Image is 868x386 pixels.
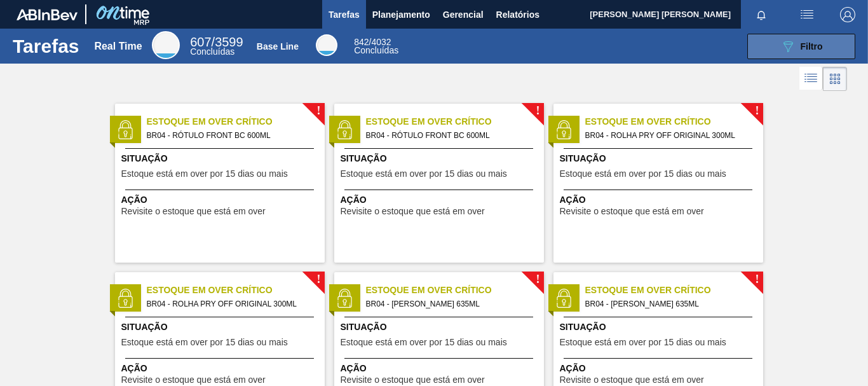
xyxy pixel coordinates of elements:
[190,35,243,49] span: / 3599
[121,207,266,216] span: Revisite o estoque que está em over
[341,321,541,334] span: Situação
[755,275,759,284] span: !
[121,362,322,375] span: Ação
[536,106,539,116] span: !
[366,115,544,128] span: Estoque em Over Crítico
[190,37,243,56] div: Real Time
[560,152,760,165] span: Situação
[354,37,369,47] span: 842
[536,275,539,284] span: !
[341,338,507,347] span: Estoque está em over por 15 dias ou mais
[585,284,763,297] span: Estoque em Over Crítico
[316,34,337,56] div: Base Line
[116,120,135,139] img: status
[354,38,398,55] div: Base Line
[560,193,760,207] span: Ação
[121,321,322,334] span: Situação
[94,41,142,52] div: Real Time
[741,6,782,24] button: Notificações
[554,289,573,308] img: status
[366,284,544,297] span: Estoque em Over Crítico
[341,152,541,165] span: Situação
[560,338,726,347] span: Estoque está em over por 15 dias ou mais
[823,67,847,91] div: Visão em Cards
[316,275,320,284] span: !
[354,45,398,55] span: Concluídas
[560,362,760,375] span: Ação
[585,115,763,128] span: Estoque em Over Crítico
[560,207,704,216] span: Revisite o estoque que está em over
[585,128,753,142] span: BR04 - ROLHA PRY OFF ORIGINAL 300ML
[747,34,855,59] button: Filtro
[341,207,485,216] span: Revisite o estoque que está em over
[585,297,753,311] span: BR04 - GARRAFA AMBAR 635ML
[755,106,759,116] span: !
[801,41,823,52] span: Filtro
[121,169,288,179] span: Estoque está em over por 15 dias ou mais
[366,128,534,142] span: BR04 - RÓTULO FRONT BC 600ML
[329,7,360,22] span: Tarefas
[443,7,484,22] span: Gerencial
[316,106,320,116] span: !
[190,35,211,49] span: 607
[121,152,322,165] span: Situação
[190,46,234,57] span: Concluídas
[121,193,322,207] span: Ação
[799,67,823,91] div: Visão em Lista
[147,115,325,128] span: Estoque em Over Crítico
[496,7,539,22] span: Relatórios
[152,31,180,59] div: Real Time
[366,297,534,311] span: BR04 - GARRAFA AMBAR 635ML
[147,297,315,311] span: BR04 - ROLHA PRY OFF ORIGINAL 300ML
[341,193,541,207] span: Ação
[116,289,135,308] img: status
[341,362,541,375] span: Ação
[341,375,485,385] span: Revisite o estoque que está em over
[840,7,855,22] img: Logout
[13,39,79,53] h1: Tarefas
[335,120,354,139] img: status
[372,7,430,22] span: Planejamento
[17,9,78,20] img: TNhmsLtSVTkK8tSr43FrP2fwEKptu5GPRR3wAAAABJRU5ErkJggg==
[335,289,354,308] img: status
[121,375,266,385] span: Revisite o estoque que está em over
[560,375,704,385] span: Revisite o estoque que está em over
[147,128,315,142] span: BR04 - RÓTULO FRONT BC 600ML
[147,284,325,297] span: Estoque em Over Crítico
[121,338,288,347] span: Estoque está em over por 15 dias ou mais
[354,37,391,47] span: / 4032
[560,169,726,179] span: Estoque está em over por 15 dias ou mais
[257,41,299,52] div: Base Line
[341,169,507,179] span: Estoque está em over por 15 dias ou mais
[799,7,815,22] img: userActions
[560,321,760,334] span: Situação
[554,120,573,139] img: status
